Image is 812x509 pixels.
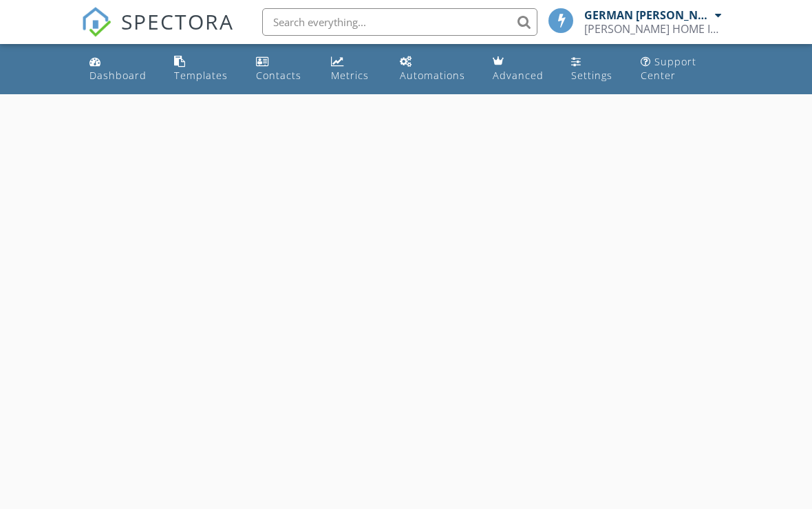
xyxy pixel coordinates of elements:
[584,8,712,22] div: GERMAN [PERSON_NAME]
[584,22,722,36] div: LEE HOME INSPECTIONS LLC
[81,19,234,47] a: SPECTORA
[256,69,301,82] div: Contacts
[169,50,239,89] a: Templates
[641,55,696,82] div: Support Center
[487,50,555,89] a: Advanced
[493,69,544,82] div: Advanced
[81,7,111,37] img: The Best Home Inspection Software - Spectora
[174,69,228,82] div: Templates
[394,50,476,89] a: Automations (Basic)
[325,50,383,89] a: Metrics
[566,50,624,89] a: Settings
[635,50,728,89] a: Support Center
[262,8,537,36] input: Search everything...
[331,69,369,82] div: Metrics
[571,69,612,82] div: Settings
[121,7,234,36] span: SPECTORA
[400,69,465,82] div: Automations
[250,50,315,89] a: Contacts
[89,69,147,82] div: Dashboard
[84,50,158,89] a: Dashboard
